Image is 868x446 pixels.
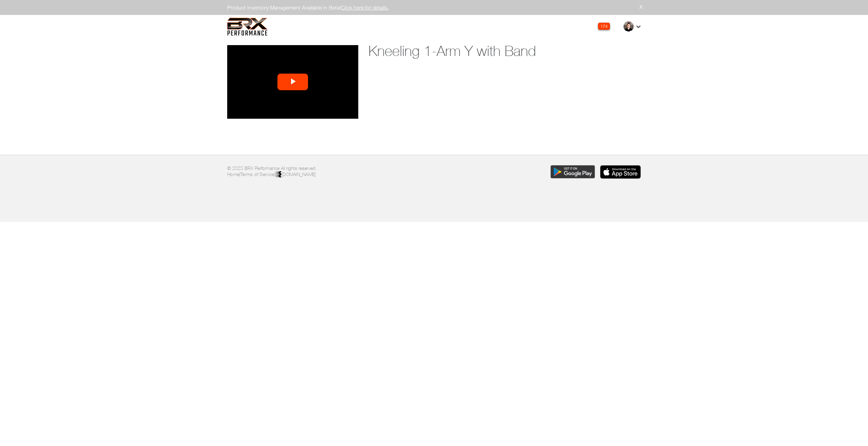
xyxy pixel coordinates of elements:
[227,18,268,36] img: 6f7da32581c89ca25d665dc3aae533e4f14fe3ef_original.svg
[341,4,389,11] a: Click here for details.
[550,165,595,179] img: Download the BRX Performance app for Google Play
[600,165,641,179] img: Download the BRX Performance app for iOS
[368,41,570,61] h1: Kneeling 1-Arm Y with Band
[240,172,274,177] a: Terms of Service
[227,172,239,177] a: Home
[598,23,610,30] div: 174
[227,165,429,178] p: © 2025 BRX Performance All rights reserved. | |
[277,74,308,90] button: Play Video
[227,45,358,119] div: Video Player
[222,3,646,12] div: Product Inventory Management Available in Beta!
[275,171,282,178] img: colorblack-fill
[639,3,643,10] a: X
[275,172,316,177] a: [DOMAIN_NAME]
[623,21,634,32] img: thumb.jpg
